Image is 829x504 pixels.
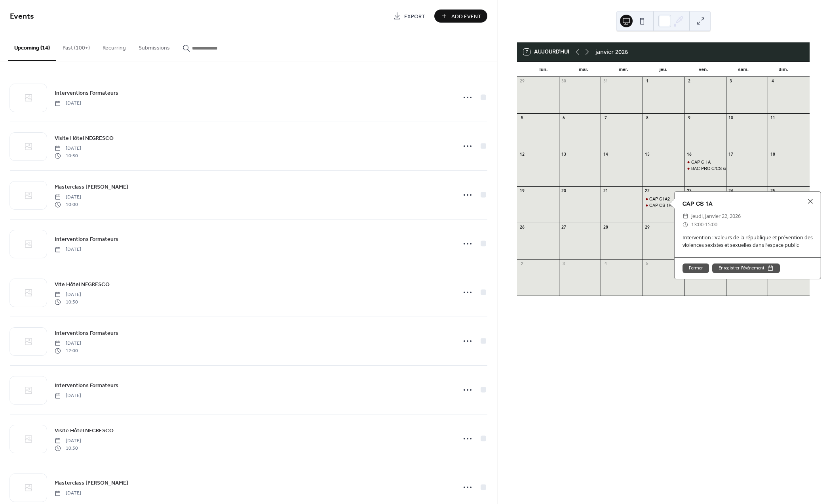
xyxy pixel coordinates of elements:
button: Fermer [683,263,709,273]
div: 5 [645,262,650,267]
div: 22 [645,188,650,194]
div: 3 [728,79,734,84]
div: 8 [645,115,650,121]
div: janvier 2026 [595,48,628,56]
div: 29 [645,225,650,230]
div: 2 [686,79,692,84]
div: CAP C 1A [691,159,711,165]
div: 27 [561,225,567,230]
div: 10 [728,115,734,121]
div: 9 [686,115,692,121]
span: [DATE] [55,490,81,497]
button: Recurring [96,32,132,60]
span: Export [404,12,425,21]
div: 23 [686,188,692,194]
div: CAP CS 1A [675,200,821,208]
div: 17 [728,152,734,157]
div: 24 [728,188,734,194]
div: CAP C1A2 [643,196,684,202]
div: lun. [523,62,563,77]
div: mer. [603,62,643,77]
div: CAP C1A2 [649,196,670,202]
span: Visite Hôtel NEGRESCO [55,134,114,143]
span: - [704,220,705,229]
div: 13 [561,152,567,157]
button: Add Event [434,10,487,23]
div: 7 [603,115,608,121]
div: 25 [770,188,776,194]
div: 3 [561,262,567,267]
div: 26 [519,225,525,230]
div: 14 [603,152,608,157]
span: [DATE] [55,100,81,107]
a: Interventions Formateurs [55,235,118,244]
div: 6 [561,115,567,121]
div: CAP C 1A [684,159,726,165]
div: 31 [603,79,608,84]
span: 10:30 [55,445,81,452]
button: Submissions [132,32,176,60]
a: Interventions Formateurs [55,328,118,338]
div: 4 [770,79,776,84]
div: BAC PRO C/CS seconde [684,166,726,172]
span: Interventions Formateurs [55,89,118,97]
div: 1 [645,79,650,84]
span: 10:30 [55,298,81,305]
a: Export [387,10,431,23]
div: BAC PRO C/CS seconde [691,166,739,172]
div: 12 [519,152,525,157]
div: mar. [563,62,603,77]
div: dim. [763,62,803,77]
span: jeudi, janvier 22, 2026 [691,212,741,220]
span: 10:30 [55,152,81,159]
span: [DATE] [55,291,81,298]
span: [DATE] [55,437,81,445]
span: Masterclass [PERSON_NAME] [55,479,128,487]
div: CAP CS 1A [649,202,671,208]
div: 19 [519,188,525,194]
span: [DATE] [55,340,81,347]
button: 7Aujourd'hui [521,47,572,57]
button: Enregistrer l'événement [712,263,780,273]
span: [DATE] [55,392,81,399]
div: 16 [686,152,692,157]
span: 10:00 [55,201,81,208]
span: 13:00 [691,220,704,229]
span: [DATE] [55,246,81,253]
div: sam. [723,62,763,77]
div: 11 [770,115,776,121]
div: 21 [603,188,608,194]
div: CAP CS 1A [643,202,684,208]
div: 18 [770,152,776,157]
a: Visite Hôtel NEGRESCO [55,134,114,143]
span: Vite Hôtel NEGRESCO [55,281,110,289]
div: 2 [519,262,525,267]
div: ​ [683,220,688,229]
div: 29 [519,79,525,84]
div: 5 [519,115,525,121]
span: Events [10,9,34,24]
div: 30 [561,79,567,84]
a: Visite Hôtel NEGRESCO [55,426,114,435]
div: 4 [603,262,608,267]
button: Past (100+) [56,32,96,60]
div: 28 [603,225,608,230]
a: Interventions Formateurs [55,381,118,390]
span: Interventions Formateurs [55,235,118,244]
span: [DATE] [55,194,81,201]
span: 12:00 [55,347,81,354]
a: Masterclass [PERSON_NAME] [55,182,128,191]
button: Upcoming (14) [8,32,56,61]
div: 20 [561,188,567,194]
span: Add Event [451,12,481,21]
div: Intervention : Valeurs de la république et prévention des violences sexistes et sexuelles dans l’... [675,234,821,249]
span: Interventions Formateurs [55,329,118,338]
div: 15 [645,152,650,157]
span: Interventions Formateurs [55,382,118,390]
a: Interventions Formateurs [55,88,118,97]
span: 15:00 [705,220,717,229]
span: [DATE] [55,145,81,152]
div: ven. [683,62,723,77]
a: Vite Hôtel NEGRESCO [55,280,110,289]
